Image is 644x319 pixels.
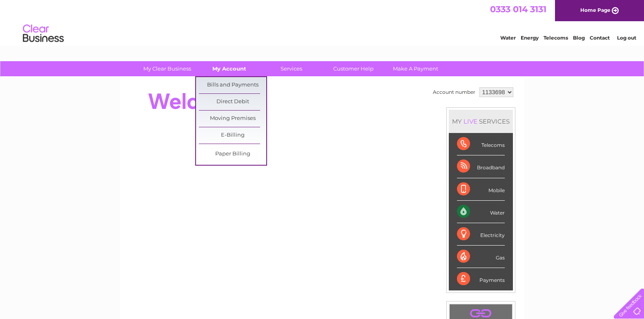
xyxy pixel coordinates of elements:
[199,77,266,93] a: Bills and Payments
[196,61,263,76] a: My Account
[617,35,636,41] a: Log out
[544,35,568,41] a: Telecoms
[573,35,585,41] a: Blog
[590,35,610,41] a: Contact
[320,61,387,76] a: Customer Help
[134,61,201,76] a: My Clear Business
[457,268,505,290] div: Payments
[457,133,505,155] div: Telecoms
[258,61,325,76] a: Services
[129,4,515,40] div: Clear Business is a trading name of Verastar Limited (registered in [GEOGRAPHIC_DATA] No. 3667643...
[199,146,266,162] a: Paper Billing
[457,201,505,223] div: Water
[490,4,546,14] a: 0333 014 3131
[22,21,64,46] img: logo.png
[457,178,505,201] div: Mobile
[449,110,513,133] div: MY SERVICES
[199,111,266,127] a: Moving Premises
[457,223,505,246] div: Electricity
[382,61,449,76] a: Make A Payment
[457,246,505,268] div: Gas
[500,35,516,41] a: Water
[431,85,477,99] td: Account number
[457,155,505,178] div: Broadband
[462,117,479,125] div: LIVE
[199,127,266,144] a: E-Billing
[521,35,539,41] a: Energy
[199,94,266,110] a: Direct Debit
